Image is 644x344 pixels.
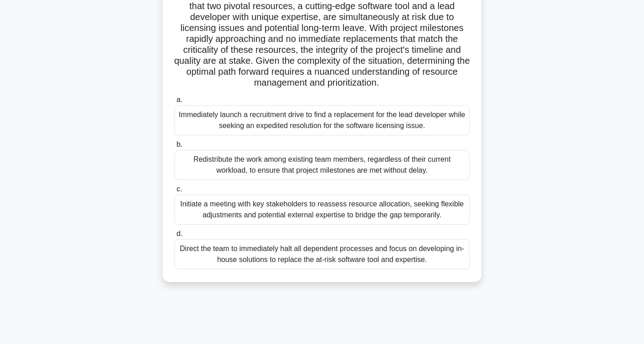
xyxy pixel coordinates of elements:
[176,230,182,237] span: d.
[174,105,470,135] div: Immediately launch a recruitment drive to find a replacement for the lead developer while seeking...
[176,96,182,103] span: a.
[176,140,182,148] span: b.
[174,150,470,180] div: Redistribute the work among existing team members, regardless of their current workload, to ensur...
[174,195,470,225] div: Initiate a meeting with key stakeholders to reassess resource allocation, seeking flexible adjust...
[176,185,182,193] span: c.
[174,239,470,269] div: Direct the team to immediately halt all dependent processes and focus on developing in-house solu...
